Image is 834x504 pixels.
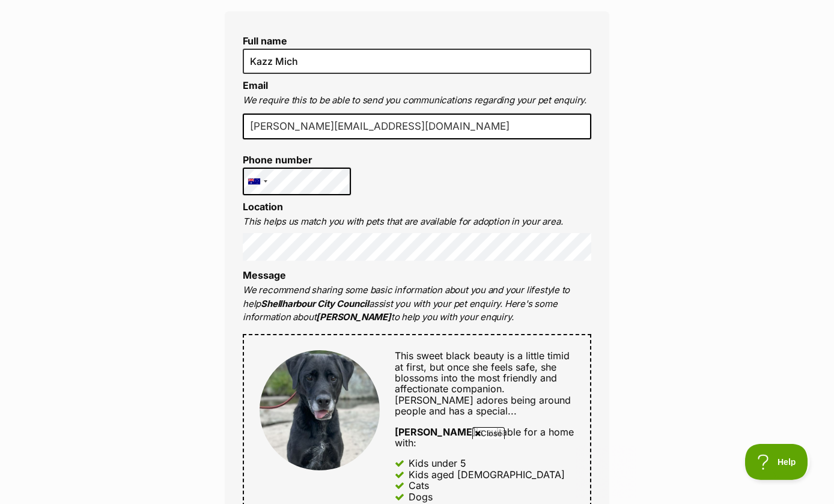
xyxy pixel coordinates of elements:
strong: Shellharbour City Council [261,298,369,309]
iframe: Help Scout Beacon - Open [745,444,810,480]
label: Location [243,201,283,213]
div: is suitable for a home with: [395,427,574,449]
strong: [PERSON_NAME] [395,426,476,438]
label: Email [243,79,268,91]
div: Australia: +61 [243,168,271,195]
p: This helps us match you with pets that are available for adoption in your area. [243,215,591,229]
span: Close [472,427,505,439]
iframe: Advertisement [198,444,636,498]
input: E.g. Jimmy Chew [243,49,591,74]
label: Phone number [243,154,351,165]
strong: [PERSON_NAME] [316,311,391,323]
p: We require this to be able to send you communications regarding your pet enquiry. [243,94,591,108]
p: We recommend sharing some basic information about you and your lifestyle to help assist you with ... [243,284,591,324]
img: Marley [260,350,380,470]
label: Message [243,269,286,281]
label: Full name [243,35,591,46]
span: This sweet black beauty is a little timid at first, but once she feels safe, she blossoms into th... [395,350,571,417]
